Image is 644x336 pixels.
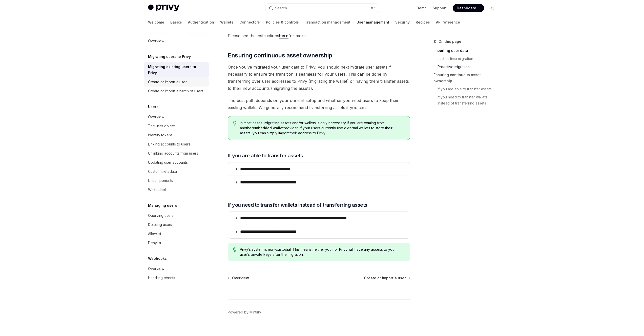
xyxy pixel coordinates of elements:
[148,222,172,228] div: Deleting users
[144,264,209,273] a: Overview
[228,64,410,92] span: Once you’ve migrated your user data to Privy, you should next migrate user assets if necessary to...
[279,33,288,38] a: here
[232,276,249,281] span: Overview
[170,16,182,28] a: Basics
[144,211,209,220] a: Querying users
[148,202,177,208] h5: Managing users
[416,16,430,28] a: Recipes
[240,247,405,257] span: Privy’s system is non-custodial. This means neither you nor Privy will have any access to your us...
[233,121,237,125] svg: Tip
[144,77,209,87] a: Create or import a user
[488,4,496,12] button: Toggle dark mode
[144,220,209,229] a: Deleting users
[148,187,166,193] div: Whitelabel
[148,240,161,246] div: Denylist
[144,87,209,96] a: Create or import a batch of users
[144,121,209,131] a: The user object
[395,16,410,28] a: Security
[433,71,500,85] a: Ensuring continuous asset ownership
[188,16,214,28] a: Authentication
[439,38,461,45] span: On this page
[144,131,209,140] a: Identity tokens
[148,114,164,120] div: Overview
[457,6,476,11] span: Dashboard
[144,36,209,46] a: Overview
[364,276,406,281] span: Create or import a user
[433,6,447,11] a: Support
[148,178,173,184] div: UI components
[144,112,209,121] a: Overview
[265,4,379,13] button: Open search
[220,16,233,28] a: Wallets
[144,62,209,77] a: Migrating existing users to Privy
[228,310,261,315] a: Powered by Mintlify
[148,16,164,28] a: Welcome
[364,276,410,281] a: Create or import a user
[148,123,175,129] div: The user object
[453,4,484,12] a: Dashboard
[275,5,289,11] div: Search...
[239,16,260,28] a: Connectors
[148,159,188,165] div: Updating user accounts
[148,54,191,60] h5: Migrating users to Privy
[228,152,303,159] span: If you are able to transfer assets
[144,149,209,158] a: Unlinking accounts from users
[305,16,350,28] a: Transaction management
[228,51,332,59] span: Ensuring continuous asset ownership
[148,169,177,175] div: Custom metadata
[433,85,500,93] a: If you are able to transfer assets
[433,47,500,55] a: Importing user data
[144,273,209,282] a: Handling events
[148,38,164,44] div: Overview
[148,150,198,156] div: Unlinking accounts from users
[228,32,410,39] span: Please see the instructions for more.
[433,55,500,63] a: Just-in-time migration
[148,88,203,94] div: Create or import a batch of users
[148,275,175,281] div: Handling events
[144,238,209,247] a: Denylist
[228,201,367,208] span: If you need to transfer wallets instead of transferring assets
[433,93,500,107] a: If you need to transfer wallets instead of transferring assets
[148,64,206,76] div: Migrating existing users to Privy
[144,158,209,167] a: Updating user accounts
[436,16,460,28] a: API reference
[144,176,209,185] a: UI components
[148,213,174,219] div: Querying users
[148,266,164,272] div: Overview
[233,247,237,252] svg: Tip
[148,79,187,85] div: Create or import a user
[240,120,405,136] span: In most cases, migrating assets and/or wallets is only necessary if you are coming from another p...
[148,132,173,138] div: Identity tokens
[253,126,284,130] strong: embedded wallet
[228,97,410,111] span: The best path depends on your current setup and whether you need users to keep their existing wal...
[148,5,179,12] img: light logo
[144,167,209,176] a: Custom metadata
[148,231,161,237] div: Allowlist
[370,6,376,10] span: ⌘ K
[144,140,209,149] a: Linking accounts to users
[148,104,158,110] h5: Users
[417,6,427,11] a: Demo
[433,63,500,71] a: Proactive migration
[148,141,190,147] div: Linking accounts to users
[228,276,249,281] a: Overview
[266,16,299,28] a: Policies & controls
[357,16,389,28] a: User management
[148,256,167,262] h5: Webhooks
[144,229,209,238] a: Allowlist
[144,185,209,194] a: Whitelabel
